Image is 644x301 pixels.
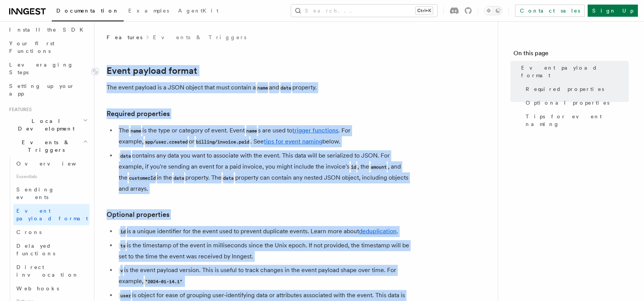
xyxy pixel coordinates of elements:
a: Overview [13,157,89,170]
button: Search...Ctrl+K [291,5,437,17]
code: ts [119,243,127,249]
li: is the timestamp of the event in milliseconds since the Unix epoch. If not provided, the timestam... [116,240,411,262]
kbd: Ctrl+K [416,7,433,14]
span: Documentation [56,8,119,14]
span: Your first Functions [9,40,54,54]
span: Setting up your app [9,83,75,97]
span: Tips for event naming [526,113,629,128]
a: Optional properties [107,209,169,220]
code: user [119,293,132,299]
p: The event payload is a JSON object that must contain a and property. [107,82,411,93]
a: Your first Functions [6,37,89,58]
a: Leveraging Steps [6,58,89,79]
a: Required properties [107,108,170,119]
a: Contact sales [515,5,585,17]
a: Event payload format [518,61,629,82]
h4: On this page [513,49,629,61]
a: AgentKit [174,2,223,21]
span: Crons [16,229,41,235]
span: Overview [16,161,95,167]
span: Essentials [13,170,89,183]
code: app/user.created [143,139,189,145]
code: id [349,164,357,170]
li: The is the type or category of event. Event s are used to . For example, or . See below. [116,125,411,147]
span: Install the SDK [9,27,88,33]
a: deduplication [359,228,397,235]
a: Install the SDK [6,23,89,37]
span: Events & Triggers [6,139,83,154]
a: Required properties [523,82,629,96]
span: AgentKit [178,8,218,14]
span: Event payload format [521,64,629,79]
span: Local Development [6,117,83,132]
a: Webhooks [13,282,89,295]
code: name [245,128,258,134]
a: trigger functions [292,127,338,134]
a: Optional properties [523,96,629,110]
a: Event payload format [13,204,89,225]
span: Examples [128,8,169,14]
li: contains any data you want to associate with the event. This data will be serialized to JSON. For... [116,150,411,194]
code: customerId [128,175,157,182]
button: Local Development [6,114,89,135]
span: Sending events [16,186,54,200]
code: data [279,85,292,91]
span: Required properties [526,85,604,93]
a: Tips for event naming [523,110,629,131]
code: v [119,268,124,274]
a: Setting up your app [6,79,89,100]
span: Webhooks [16,285,59,291]
span: Leveraging Steps [9,62,73,75]
a: tips for event naming [264,138,322,145]
a: Events & Triggers [153,33,246,41]
a: Sign Up [588,5,638,17]
a: Event payload format [107,65,197,76]
li: is the event payload version. This is useful to track changes in the event payload shape over tim... [116,265,411,287]
button: Toggle dark mode [484,6,502,15]
span: Features [6,107,32,113]
span: Event payload format [16,208,88,221]
code: name [129,128,142,134]
code: id [119,229,127,235]
code: amount [369,164,388,170]
a: Examples [124,2,174,21]
button: Events & Triggers [6,135,89,157]
code: billing/invoice.paid [194,139,250,145]
code: data [119,153,132,159]
span: Features [107,33,142,41]
li: is a unique identifier for the event used to prevent duplicate events. Learn more about . [116,226,411,237]
span: Direct invocation [16,264,79,278]
code: name [256,85,269,91]
code: "2024-01-14.1" [143,279,183,285]
a: Delayed functions [13,239,89,260]
a: Direct invocation [13,260,89,282]
a: Sending events [13,183,89,204]
a: Crons [13,225,89,239]
span: Optional properties [526,99,609,107]
code: data [222,175,235,182]
a: Documentation [52,2,124,21]
code: data [172,175,185,182]
span: Delayed functions [16,243,55,256]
